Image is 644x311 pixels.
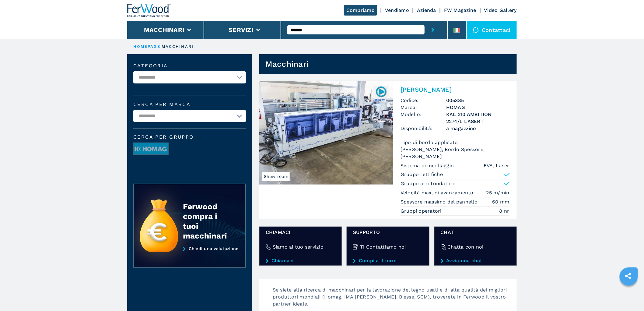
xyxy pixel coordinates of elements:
a: Compriamo [344,5,377,16]
a: Azienda [417,7,436,13]
span: | [160,44,162,49]
img: Bordatrice Singola HOMAG KAL 210 AMBITION 2274/L LASERT [259,81,393,185]
p: Tipo di bordo applicato [401,139,460,146]
button: Macchinari [144,26,184,34]
h4: Siamo al tuo servizio [273,243,324,250]
img: image [134,143,168,155]
span: Cerca per Gruppo [133,135,246,140]
span: Marca: [401,104,446,111]
span: Disponibilità: [401,125,446,132]
h3: KAL 210 AMBITION 2274/L LASERT [446,111,509,125]
p: Velocità max. di avanzamento [401,189,475,196]
h1: Macchinari [265,59,309,69]
p: macchinari [162,44,194,49]
img: Ferwood [127,4,171,17]
em: EVA, Laser [484,162,510,169]
h4: Chatta con noi [448,243,484,250]
em: [PERSON_NAME], Bordo Spessore, [PERSON_NAME] [401,146,509,160]
p: Sistema di incollaggio [401,162,456,169]
a: Compila il form [353,258,423,263]
span: a magazzino [446,125,509,132]
iframe: Chat [618,284,639,306]
h4: Ti Contattiamo noi [360,243,406,250]
span: Codice: [401,97,446,104]
h3: 005385 [446,97,509,104]
img: Contattaci [473,27,479,33]
label: Categoria [133,63,246,68]
a: Avvia una chat [441,258,510,263]
span: Chiamaci [266,229,335,236]
a: Bordatrice Singola HOMAG KAL 210 AMBITION 2274/L LASERTShow room005385[PERSON_NAME]Codice:005385M... [259,81,517,219]
a: Video Gallery [484,7,517,13]
button: Servizi [229,26,253,34]
a: Chiamaci [266,258,335,263]
img: Ti Contattiamo noi [353,244,359,250]
span: chat [441,229,510,236]
span: Modello: [401,111,446,125]
a: Chiedi una valutazione [133,246,246,268]
a: Vendiamo [385,7,409,13]
div: Ferwood compra i tuoi macchinari [183,202,233,241]
a: FW Magazine [444,7,476,13]
h2: [PERSON_NAME] [401,86,509,93]
a: sharethis [621,268,636,284]
em: 8 nr [499,207,509,214]
em: 60 mm [492,198,509,205]
a: HOMEPAGE [133,44,160,49]
h3: HOMAG [446,104,509,111]
span: Show room [262,172,290,181]
label: Cerca per marca [133,102,246,107]
p: Spessore massimo del pannello [401,199,479,205]
p: Gruppo arrotondatore [401,180,456,187]
em: 25 m/min [486,189,509,196]
span: Supporto [353,229,423,236]
p: Gruppi operatori [401,208,443,214]
img: Siamo al tuo servizio [266,244,271,250]
div: Contattaci [467,21,517,39]
img: 005385 [375,86,387,97]
img: Chatta con noi [441,244,446,250]
p: Gruppo rettifiche [401,171,443,178]
button: submit-button [425,21,441,39]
